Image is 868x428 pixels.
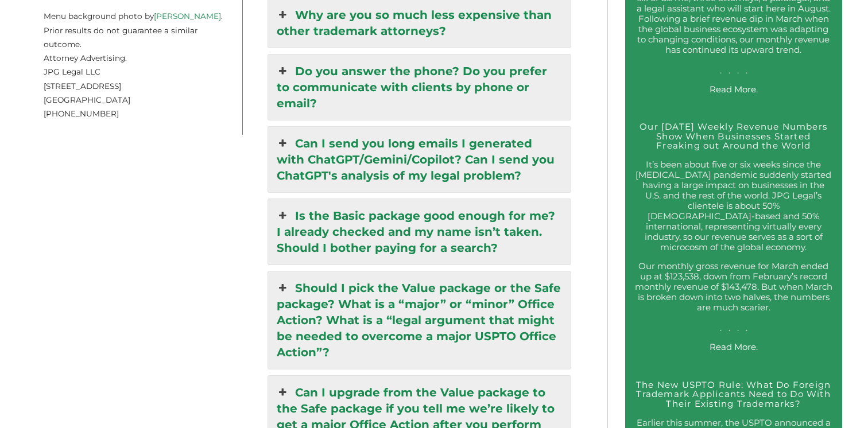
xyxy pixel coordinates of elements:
span: [STREET_ADDRESS] [44,81,121,91]
span: [GEOGRAPHIC_DATA] [44,95,130,104]
a: Should I pick the Value package or the Safe package? What is a “major” or “minor” Office Action? ... [268,271,571,369]
span: [PHONE_NUMBER] [44,109,119,118]
a: Is the Basic package good enough for me? I already checked and my name isn’t taken. Should I both... [268,199,571,264]
a: Read More. [710,341,758,352]
a: [PERSON_NAME] [154,11,221,21]
span: Attorney Advertising. [44,53,127,63]
a: Read More. [710,84,758,95]
a: Do you answer the phone? Do you prefer to communicate with clients by phone or email? [268,55,571,120]
p: It’s been about five or six weeks since the [MEDICAL_DATA] pandemic suddenly started having a lar... [634,159,834,252]
span: JPG Legal LLC [44,67,100,76]
a: The New USPTO Rule: What Do Foreign Trademark Applicants Need to Do With Their Existing Trademarks? [636,379,831,409]
p: Our monthly gross revenue for March ended up at $123,538, down from February’s record monthly rev... [634,261,834,333]
a: Can I send you long emails I generated with ChatGPT/Gemini/Copilot? Can I send you ChatGPT's anal... [268,127,571,192]
a: Our [DATE] Weekly Revenue Numbers Show When Businesses Started Freaking out Around the World [640,121,827,151]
